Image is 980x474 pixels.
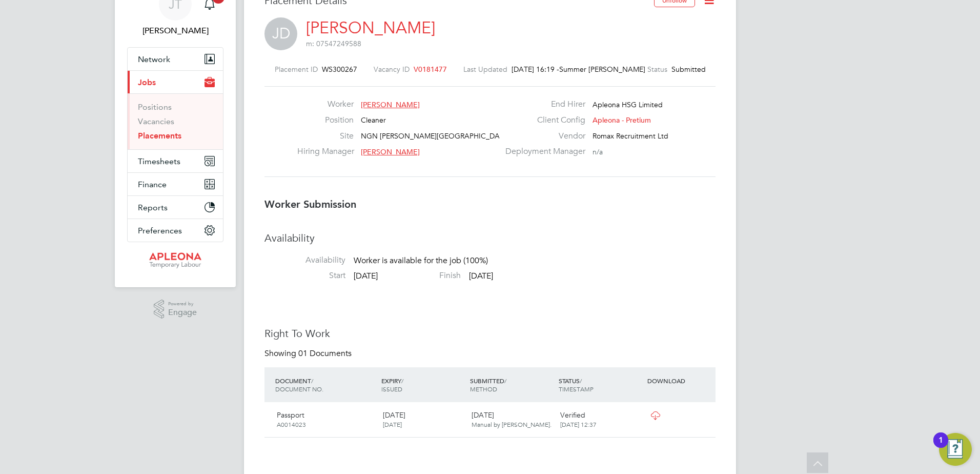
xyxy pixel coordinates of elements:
label: Deployment Manager [499,146,585,157]
span: [DATE] 16:19 - [512,65,559,74]
div: Jobs [128,93,223,149]
a: Positions [138,102,172,112]
span: Finance [138,180,167,189]
label: Status [647,65,667,74]
span: [PERSON_NAME] [361,147,420,156]
div: 1 [938,440,943,453]
span: Jobs [138,77,156,87]
span: [DATE] [354,271,378,281]
span: Apleona - Pretium [593,115,651,125]
span: m: 07547249588 [306,39,361,48]
button: Finance [128,173,223,195]
span: Submitted [671,65,706,74]
span: Preferences [138,226,182,235]
label: Availability [264,255,345,266]
button: Open Resource Center, 1 new notification [939,433,972,466]
label: Start [264,270,345,281]
span: [DATE] [383,420,402,428]
span: WS300267 [322,65,357,74]
label: Finish [380,270,461,281]
div: STATUS [556,371,645,398]
button: Reports [128,196,223,219]
div: SUBMITTED [467,371,556,398]
span: ISSUED [381,385,402,393]
span: METHOD [470,385,497,393]
div: [DATE] [467,406,556,433]
label: Client Config [499,115,585,126]
label: Site [297,131,354,142]
b: Worker Submission [264,198,356,210]
label: Last Updated [463,65,507,74]
span: Network [138,54,170,64]
h3: Availability [264,231,716,245]
h3: Right To Work [264,327,716,340]
span: TIMESTAMP [559,385,594,393]
span: / [580,377,582,385]
span: / [504,377,506,385]
span: Reports [138,203,168,212]
span: NGN [PERSON_NAME][GEOGRAPHIC_DATA] [361,131,511,141]
a: Placements [138,131,181,141]
span: / [401,377,403,385]
div: EXPIRY [379,371,467,398]
label: Vacancy ID [374,65,410,74]
span: [DATE] [469,271,493,281]
label: End Hirer [499,99,585,110]
span: Apleona HSG Limited [593,100,663,109]
div: Showing [264,348,354,359]
span: Verified [560,410,585,420]
button: Timesheets [128,150,223,172]
span: Cleaner [361,115,386,125]
button: Preferences [128,219,223,242]
a: Vacancies [138,116,174,126]
label: Position [297,115,354,126]
span: Summer [PERSON_NAME] [559,65,631,74]
span: Romax Recruitment Ltd [593,131,668,141]
span: 01 Documents [298,348,352,359]
span: [DATE] 12:37 [560,420,597,428]
div: DOCUMENT [273,371,379,398]
span: JD [264,17,297,50]
span: Powered by [168,300,197,308]
span: DOCUMENT NO. [275,385,323,393]
span: A0014023 [277,420,306,428]
div: [DATE] [379,406,467,433]
button: Jobs [128,71,223,93]
label: Hiring Manager [297,146,354,157]
label: Vendor [499,131,585,142]
label: Placement ID [275,65,318,74]
span: Manual by [PERSON_NAME]. [472,420,552,428]
div: Passport [273,406,379,433]
span: Timesheets [138,156,180,166]
label: Worker [297,99,354,110]
a: [PERSON_NAME] [306,18,435,38]
a: Go to home page [127,252,223,269]
span: / [311,377,313,385]
a: Powered byEngage [154,300,197,319]
span: Worker is available for the job (100%) [354,256,488,266]
span: Engage [168,308,197,317]
span: [PERSON_NAME] [361,100,420,109]
span: n/a [593,147,603,156]
div: DOWNLOAD [645,371,716,390]
button: Network [128,48,223,70]
span: V0181477 [414,65,447,74]
span: Julie Tante [127,25,223,37]
img: apleona-logo-retina.png [149,252,201,269]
